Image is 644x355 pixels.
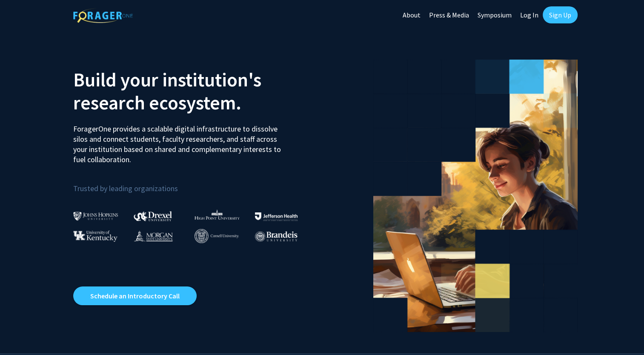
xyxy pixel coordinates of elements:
[195,209,240,220] img: High Point University
[73,212,118,220] img: Johns Hopkins University
[73,68,316,114] h2: Build your institution's research ecosystem.
[134,211,172,221] img: Drexel University
[6,317,36,349] iframe: Chat
[255,212,298,220] img: Thomas Jefferson University
[73,8,133,23] img: ForagerOne Logo
[73,230,117,242] img: University of Kentucky
[134,230,173,241] img: Morgan State University
[73,286,197,305] a: Opens in a new tab
[543,6,578,23] a: Sign Up
[73,172,316,195] p: Trusted by leading organizations
[195,229,239,243] img: Cornell University
[73,117,287,165] p: ForagerOne provides a scalable digital infrastructure to dissolve silos and connect students, fac...
[255,231,298,242] img: Brandeis University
